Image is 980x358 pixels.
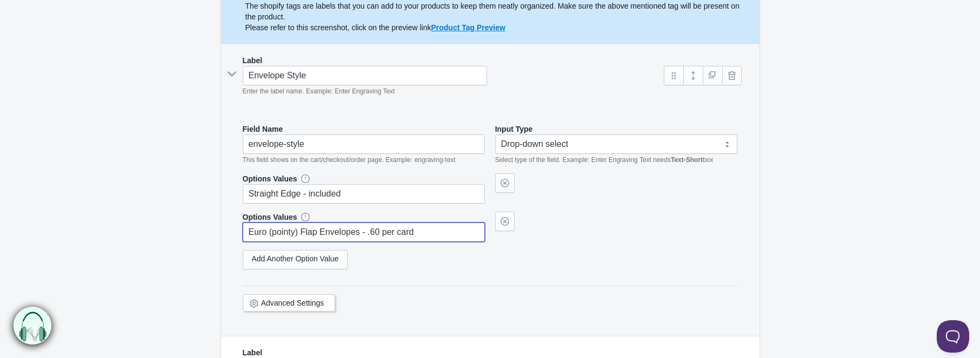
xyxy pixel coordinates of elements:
label: Label [243,55,263,66]
b: Text-Short [671,156,703,164]
a: Add Another Option Value [243,250,348,269]
iframe: Toggle Customer Support [937,320,969,353]
p: The shopify tags are labels that you can add to your products to keep them neatly organized. Make... [245,1,749,33]
a: Product Tag Preview [431,23,505,32]
em: Enter the label name. Example: Enter Engraving Text [243,87,395,95]
img: bxm.png [14,307,51,345]
a: Advanced Settings [261,299,324,307]
label: Input Type [495,124,533,134]
label: Field Name [243,124,283,134]
label: Options Values [243,173,297,184]
label: Label [243,347,263,358]
em: Select type of the field. Example: Enter Engraving Text needs box [495,156,714,164]
label: Options Values [243,212,297,222]
em: This field shows on the cart/checkout/order page. Example: engraving-text [243,156,456,164]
